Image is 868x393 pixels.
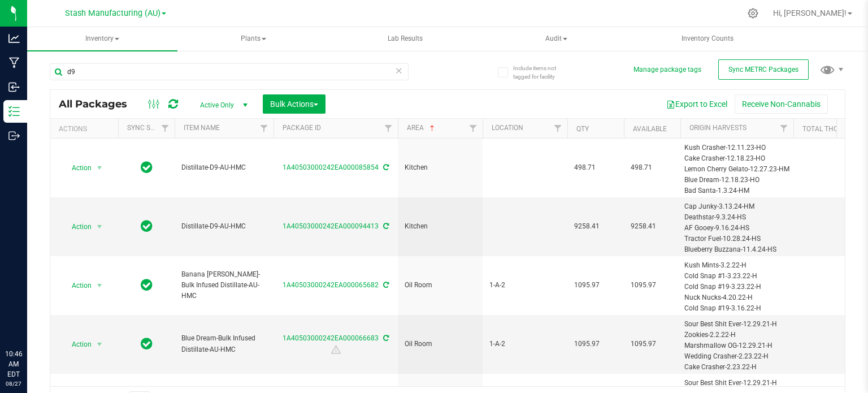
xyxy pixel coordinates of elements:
div: Cake Crasher-12.18.23-HO [684,153,790,164]
span: In Sync [141,218,153,234]
span: Distillate-D9-AU-HMC [181,221,267,232]
div: Tractor Fuel-10.28.24-HS [684,234,790,244]
div: Cake Crasher-2.23.22-H [684,362,790,373]
span: Action [62,219,92,235]
span: Action [62,278,92,293]
a: Filter [464,119,483,138]
span: In Sync [141,277,153,293]
span: Action [62,160,92,176]
a: Filter [775,119,793,138]
div: Kush Mints-3.2.22-H [684,260,790,271]
span: In Sync [141,159,153,175]
a: Total THC% [802,125,843,133]
inline-svg: Analytics [8,33,20,44]
a: 1A40503000242EA000066683 [283,334,379,342]
div: Marshmallow OG-12.29.21-H [684,340,790,351]
a: Qty [576,125,589,133]
div: Wedding Crasher-2.23.22-H [684,351,790,362]
p: 08/27 [5,379,22,388]
a: Item Name [184,124,220,132]
span: Sync from Compliance System [381,281,389,289]
span: Clear [395,63,403,78]
a: Filter [379,119,398,138]
span: In Sync [141,336,153,352]
span: Action [62,336,92,352]
div: Cold Snap #19-3.23.22-H [684,282,790,292]
a: Area [407,124,437,132]
span: Oil Room [405,280,476,291]
a: Plants [179,27,329,51]
div: Cold Snap #19-3.16.22-H [684,303,790,314]
div: Kush Crasher-12.11.23-HO [684,142,790,153]
a: Lab Results [330,27,480,51]
div: Bad Santa-1.3.24-HM [684,185,790,196]
div: Zookies-2.2.22-H [684,330,790,340]
span: Include items not tagged for facility [513,64,570,81]
button: Receive Non-Cannabis [735,94,828,114]
button: Export to Excel [659,94,735,114]
div: Deathstar-9.3.24-HS [684,212,790,223]
div: Manage settings [746,8,760,19]
div: Nuck Nucks-4.20.22-H [684,292,790,303]
a: Origin Harvests [689,124,747,132]
a: Sync Status [127,124,171,132]
div: Blue Dream-12.18.23-HO [684,175,790,185]
div: Blueberry Buzzana-11.4.24-HS [684,244,790,255]
span: Sync METRC Packages [728,66,798,74]
span: Audit [481,28,631,50]
iframe: Resource center [11,303,45,336]
div: Contains Remediated Product [272,344,400,355]
span: select [93,278,107,293]
span: Distillate-D9-AU-HMC [181,162,267,173]
inline-svg: Inbound [8,81,20,93]
span: 498.71 [574,162,617,173]
div: Cap Junky-3.13.24-HM [684,201,790,212]
span: select [93,219,107,235]
span: All Packages [59,98,138,110]
a: Package ID [283,124,321,132]
span: 1-A-2 [489,280,561,291]
span: Banana [PERSON_NAME]-Bulk Infused Distillate-AU-HMC [181,269,267,302]
span: select [93,160,107,176]
inline-svg: Manufacturing [8,57,20,68]
a: 1A40503000242EA000065682 [283,281,379,289]
div: Sour Best Shit Ever-12.29.21-H [684,319,790,330]
a: Filter [255,119,274,138]
button: Bulk Actions [263,94,325,114]
span: Blue Dream-Bulk Infused Distillate-AU-HMC [181,333,267,355]
inline-svg: Inventory [8,106,20,117]
span: Stash Manufacturing (AU) [65,8,160,18]
span: 1-A-2 [489,339,561,349]
iframe: Resource center unread badge [33,301,47,314]
div: AF Gooey-9.16.24-HS [684,223,790,234]
span: 1095.97 [574,339,617,349]
span: Bulk Actions [270,100,318,109]
a: 1A40503000242EA000094413 [283,222,379,230]
button: Manage package tags [633,65,701,75]
span: Inventory Counts [666,34,749,44]
div: Sour Best Shit Ever-12.29.21-H [684,378,790,388]
a: Available [633,125,667,133]
span: 1095.97 [631,339,674,349]
button: Sync METRC Packages [718,59,809,80]
p: 10:46 AM EDT [5,349,22,379]
span: 9258.41 [631,221,674,232]
div: Cold Snap #1-3.23.22-H [684,271,790,282]
span: 1095.97 [631,280,674,291]
span: Oil Room [405,339,476,349]
span: Sync from Compliance System [381,163,389,171]
a: Filter [156,119,175,138]
a: Location [492,124,523,132]
span: 9258.41 [574,221,617,232]
a: Inventory Counts [632,27,783,51]
a: 1A40503000242EA000085854 [283,163,379,171]
a: Audit [481,27,631,51]
div: Lemon Cherry Gelato-12.27.23-HM [684,164,790,175]
span: 1095.97 [574,280,617,291]
input: Search Package ID, Item Name, SKU, Lot or Part Number... [50,63,409,80]
span: 498.71 [631,162,674,173]
span: Lab Results [372,34,438,44]
span: select [93,336,107,352]
span: Kitchen [405,221,476,232]
span: Plants [179,28,328,50]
